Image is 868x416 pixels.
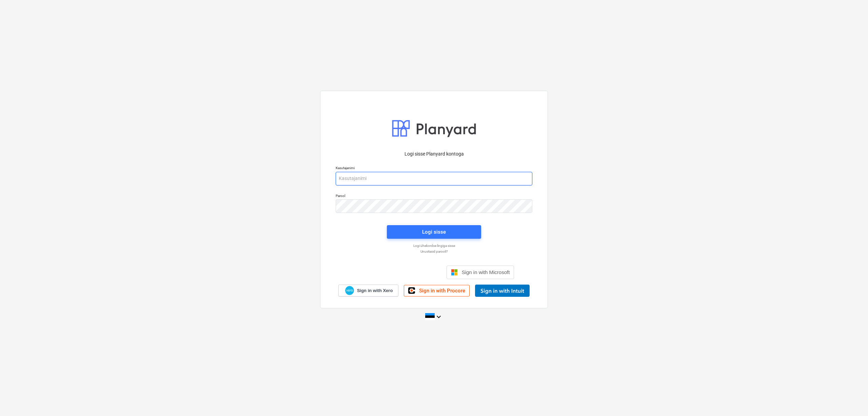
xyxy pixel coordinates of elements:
[345,286,354,295] img: Xero logo
[834,383,868,416] div: Vestlusvidin
[419,288,465,294] span: Sign in with Procore
[387,225,481,239] button: Logi sisse
[451,269,458,276] img: Microsoft logo
[834,383,868,416] iframe: Chat Widget
[336,172,532,185] input: Kasutajanimi
[404,285,470,296] a: Sign in with Procore
[336,150,532,158] p: Logi sisse Planyard kontoga
[332,249,536,254] a: Unustasid parooli?
[462,269,510,275] span: Sign in with Microsoft
[338,285,399,296] a: Sign in with Xero
[332,243,536,248] a: Logi ühekordse lingiga sisse
[422,228,446,236] div: Logi sisse
[351,265,445,280] iframe: Sisselogimine Google'i nupu abil
[336,166,532,171] p: Kasutajanimi
[336,194,532,199] p: Parool
[435,313,443,321] i: keyboard_arrow_down
[357,288,393,294] span: Sign in with Xero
